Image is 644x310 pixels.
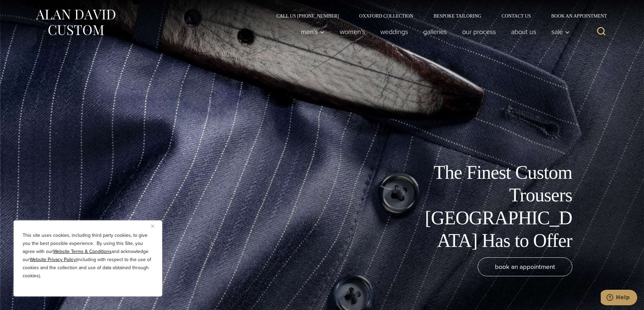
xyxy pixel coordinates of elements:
[454,25,503,38] a: Our Process
[415,25,454,38] a: Galleries
[478,257,572,276] a: book an appointment
[266,13,610,18] nav: Secondary Navigation
[541,13,609,18] a: Book an Appointment
[349,13,423,18] a: Oxxford Collection
[503,25,544,38] a: About Us
[492,13,541,18] a: Contact Us
[423,13,491,18] a: Bespoke Tailoring
[53,248,112,255] a: Website Terms & Conditions
[30,256,76,263] a: Website Privacy Policy
[23,231,153,280] p: This site uses cookies, including third party cookies, to give you the best possible experience. ...
[373,25,415,38] a: weddings
[151,222,159,230] button: Close
[266,13,349,18] a: Call Us [PHONE_NUMBER]
[293,25,573,38] nav: Primary Navigation
[293,25,332,38] button: Men’s sub menu toggle
[332,25,373,38] a: Women’s
[593,24,610,40] button: View Search Form
[495,262,555,272] span: book an appointment
[420,161,572,252] h1: The Finest Custom Trousers [GEOGRAPHIC_DATA] Has to Offer
[151,225,154,228] img: Close
[601,290,637,307] iframe: Opens a widget where you can chat to one of our agents
[35,7,116,37] img: Alan David Custom
[544,25,573,38] button: Sale sub menu toggle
